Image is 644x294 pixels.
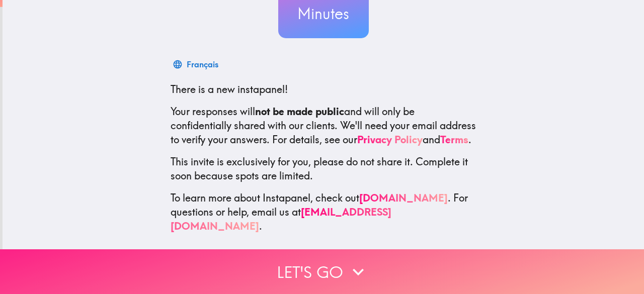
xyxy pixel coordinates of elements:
[171,83,288,95] span: There is a new instapanel!
[171,206,391,232] a: [EMAIL_ADDRESS][DOMAIN_NAME]
[171,54,222,74] button: Français
[278,3,369,24] h3: Minutes
[357,133,423,146] a: Privacy Policy
[187,57,218,71] div: Français
[255,105,344,118] b: not be made public
[171,155,476,183] p: This invite is exclusively for you, please do not share it. Complete it soon because spots are li...
[440,133,468,146] a: Terms
[171,191,476,233] p: To learn more about Instapanel, check out . For questions or help, email us at .
[359,191,448,204] a: [DOMAIN_NAME]
[171,105,476,147] p: Your responses will and will only be confidentially shared with our clients. We'll need your emai...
